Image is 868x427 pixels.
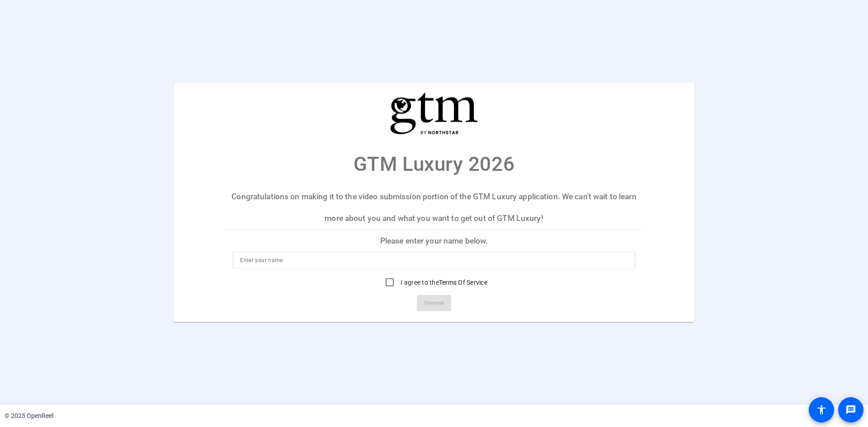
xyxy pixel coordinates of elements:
p: Congratulations on making it to the video submission portion of the GTM Luxury application. We ca... [226,186,642,230]
img: company-logo [389,91,479,135]
mat-icon: accessibility [816,404,827,415]
mat-icon: message [845,404,856,415]
input: Enter your name [240,255,628,266]
a: Terms Of Service [439,279,487,286]
div: © 2025 OpenReel [5,411,53,421]
p: GTM Luxury 2026 [354,149,514,179]
p: Please enter your name below. [226,230,642,251]
label: I agree to the [399,278,487,287]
